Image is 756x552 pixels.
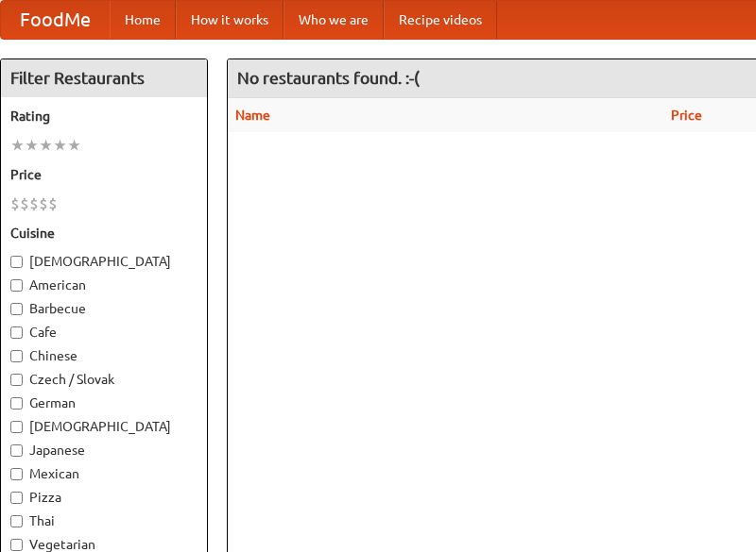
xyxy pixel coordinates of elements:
li: ★ [53,135,67,156]
h5: Cuisine [10,224,198,243]
label: Chinese [10,346,198,365]
label: Barbecue [10,299,198,318]
input: American [10,279,23,292]
li: ★ [25,135,39,156]
input: Cafe [10,326,23,339]
label: [DEMOGRAPHIC_DATA] [10,252,198,271]
label: American [10,276,198,294]
label: Mexican [10,464,198,483]
input: Barbecue [10,303,23,315]
label: Pizza [10,488,198,507]
label: [DEMOGRAPHIC_DATA] [10,417,198,436]
li: ★ [67,135,81,156]
input: German [10,397,23,410]
li: $ [48,193,58,214]
input: Vegetarian [10,539,23,551]
label: Cafe [10,323,198,342]
a: How it works [176,1,283,39]
li: $ [29,193,39,214]
input: Chinese [10,350,23,362]
h4: Filter Restaurants [1,59,207,97]
a: Price [671,108,702,123]
li: $ [20,193,29,214]
a: Name [235,108,270,123]
input: [DEMOGRAPHIC_DATA] [10,256,23,268]
label: Thai [10,511,198,530]
a: Home [110,1,176,39]
label: Japanese [10,441,198,460]
ng-pluralize: No restaurants found. :-( [237,69,420,87]
input: Japanese [10,444,23,457]
h5: Rating [10,107,198,125]
input: Thai [10,515,23,527]
li: ★ [39,135,53,156]
a: Who we are [283,1,384,39]
input: Pizza [10,492,23,504]
input: Czech / Slovak [10,374,23,386]
input: [DEMOGRAPHIC_DATA] [10,421,23,433]
input: Mexican [10,468,23,480]
li: ★ [10,135,25,156]
label: Czech / Slovak [10,370,198,389]
li: $ [39,193,48,214]
a: FoodMe [1,1,110,39]
h5: Price [10,165,198,184]
label: German [10,393,198,412]
a: Recipe videos [384,1,497,39]
li: $ [10,193,20,214]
